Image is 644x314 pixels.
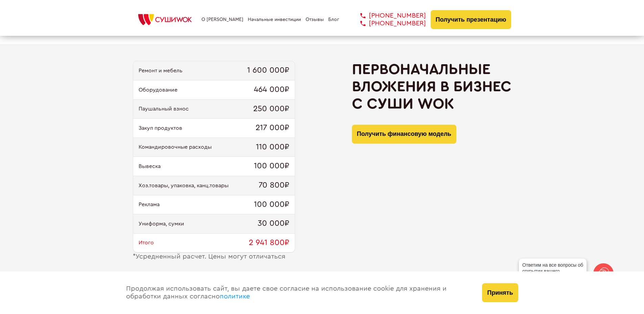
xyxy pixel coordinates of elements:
span: 464 000₽ [254,85,289,95]
div: Ответим на все вопросы об открытии вашего [PERSON_NAME]! [519,259,587,284]
a: политике [220,293,250,300]
button: Получить финансовую модель [352,125,456,144]
span: Оборудование [139,87,177,93]
span: Закуп продуктов [139,125,182,131]
span: 217 000₽ [256,123,289,133]
span: Униформа, сумки [139,221,184,227]
a: [PHONE_NUMBER] [350,12,426,20]
span: Реклама [139,201,160,208]
span: Командировочные расходы [139,144,212,150]
a: О [PERSON_NAME] [201,17,243,22]
span: 100 000₽ [254,162,289,171]
span: Хоз.товары, упаковка, канц.товары [139,183,229,189]
h2: Первоначальные вложения в бизнес с Суши Wok [352,61,511,112]
span: 110 000₽ [256,143,289,152]
div: Продолжая использовать сайт, вы даете свое согласие на использование cookie для хранения и обрабо... [119,271,476,314]
span: 30 000₽ [258,219,289,228]
span: Ремонт и мебель [139,68,183,74]
span: 2 941 800₽ [249,238,289,248]
a: [PHONE_NUMBER] [350,20,426,27]
span: 70 800₽ [259,181,289,190]
a: Отзывы [306,17,324,22]
span: Итого [139,240,154,246]
button: Принять [482,283,518,302]
button: Получить презентацию [431,10,511,29]
span: Вывеска [139,163,161,169]
span: 1 600 000₽ [247,66,289,75]
a: Блог [328,17,339,22]
span: 100 000₽ [254,200,289,210]
img: СУШИWOK [133,12,197,27]
div: Усредненный расчет. Цены могут отличаться [133,253,295,261]
span: 250 000₽ [253,104,289,114]
span: Паушальный взнос [139,106,189,112]
a: Начальные инвестиции [248,17,301,22]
